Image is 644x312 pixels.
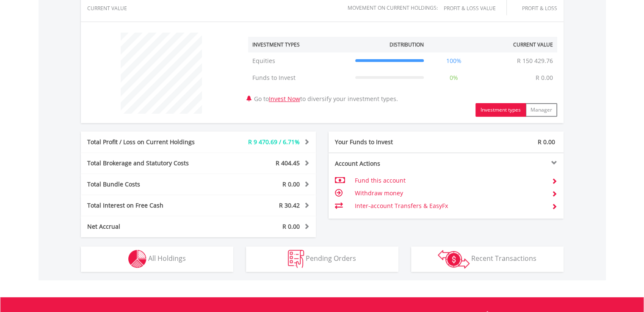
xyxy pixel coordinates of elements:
td: 0% [428,69,480,86]
span: R 404.45 [276,159,300,167]
img: holdings-wht.png [128,250,146,268]
td: Funds to Invest [248,69,351,86]
th: Investment Types [248,37,351,52]
div: Total Bundle Costs [81,180,218,189]
div: Net Accrual [81,222,218,231]
span: All Holdings [148,254,186,263]
button: Pending Orders [246,246,398,272]
td: R 0.00 [531,69,557,86]
div: Total Profit / Loss on Current Holdings [81,138,218,146]
span: R 9 470.69 / 6.71% [248,138,300,146]
td: R 150 429.76 [513,52,557,69]
span: R 0.00 [282,222,300,230]
div: Total Brokerage and Statutory Costs [81,159,218,167]
td: 100% [428,52,480,69]
span: Pending Orders [306,254,356,263]
div: Movement on Current Holdings: [348,5,438,11]
button: All Holdings [81,246,233,272]
td: Fund this account [354,174,544,187]
button: Manager [525,103,557,117]
div: Profit & Loss Value [442,5,506,11]
td: Withdraw money [354,187,544,200]
span: R 0.00 [282,180,300,188]
div: Go to to diversify your investment types. [242,28,564,117]
span: R 30.42 [279,201,300,209]
button: Recent Transactions [411,246,564,272]
div: Account Actions [329,159,446,168]
button: Investment types [475,103,526,117]
td: Inter-account Transfers & EasyFx [354,200,544,212]
span: R 0.00 [538,138,555,146]
span: Recent Transactions [471,254,536,263]
a: Invest Now [269,95,300,103]
div: CURRENT VALUE [87,5,151,11]
img: pending_instructions-wht.png [288,250,304,268]
div: Distribution [390,41,424,48]
div: Your Funds to Invest [329,138,446,146]
div: Profit & Loss [517,5,557,11]
td: Equities [248,52,351,69]
div: Total Interest on Free Cash [81,201,218,210]
th: Current Value [480,37,557,52]
img: transactions-zar-wht.png [438,250,470,268]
